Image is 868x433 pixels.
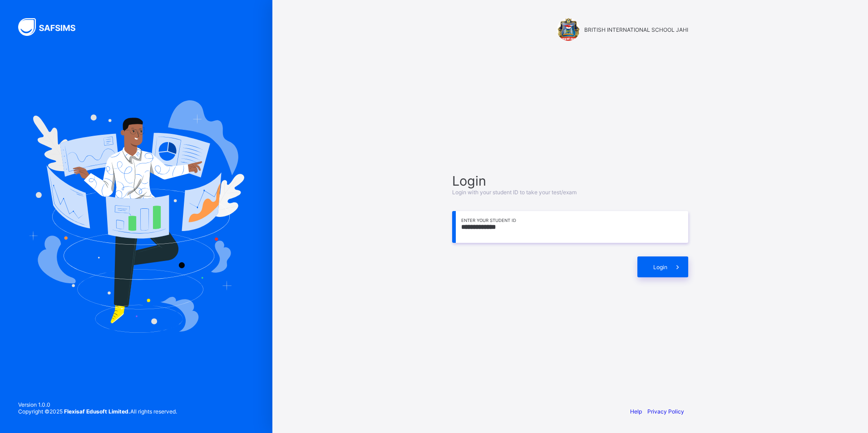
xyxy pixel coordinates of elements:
[653,264,667,271] span: Login
[28,100,244,333] img: Hero Image
[452,173,688,189] span: Login
[64,408,130,415] strong: Flexisaf Edusoft Limited.
[18,408,177,415] span: Copyright © 2025 All rights reserved.
[18,18,86,36] img: SAFSIMS Logo
[584,26,688,33] span: BRITISH INTERNATIONAL SCHOOL JAHI
[630,408,642,415] a: Help
[452,189,577,196] span: Login with your student ID to take your test/exam
[647,408,684,415] a: Privacy Policy
[18,401,177,408] span: Version 1.0.0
